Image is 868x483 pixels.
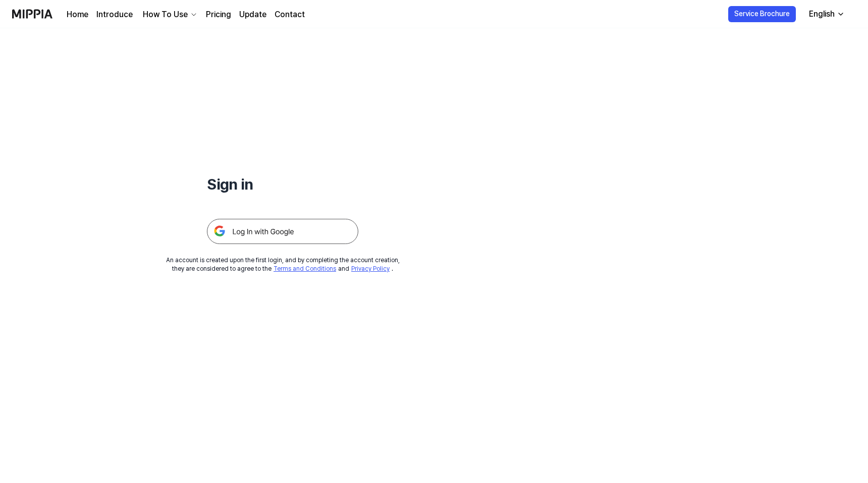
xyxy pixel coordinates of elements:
[141,9,190,21] div: How To Use
[141,9,198,21] button: How To Use
[96,9,133,21] a: Introduce
[728,6,796,22] button: Service Brochure
[67,9,88,21] a: Home
[274,265,336,272] a: Terms and Conditions
[275,9,305,21] a: Contact
[206,9,231,21] a: Pricing
[801,4,851,24] button: English
[351,265,390,272] a: Privacy Policy
[207,173,358,195] h1: Sign in
[166,256,400,273] div: An account is created upon the first login, and by completing the account creation, they are cons...
[807,8,837,20] div: English
[207,219,358,244] img: 구글 로그인 버튼
[239,9,266,21] a: Update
